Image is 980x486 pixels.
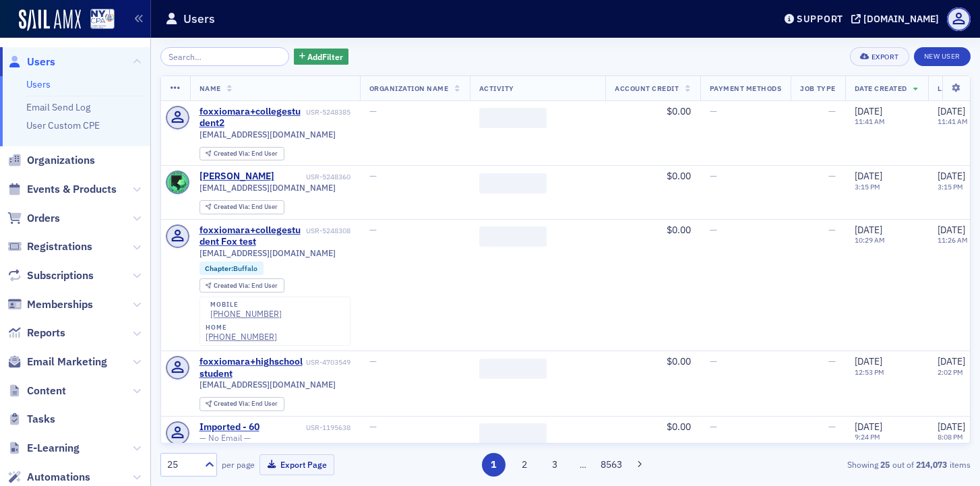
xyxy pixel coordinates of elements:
[27,153,95,168] span: Organizations
[855,84,907,93] span: Date Created
[306,358,350,367] div: USR-4703549
[206,332,277,342] a: [PHONE_NUMBER]
[667,105,691,117] span: $0.00
[479,359,547,379] span: ‌
[200,84,221,93] span: Name
[543,453,567,477] button: 3
[27,412,55,427] span: Tasks
[938,170,965,182] span: [DATE]
[19,9,81,31] img: SailAMX
[27,297,93,312] span: Memberships
[855,235,885,245] time: 10:29 AM
[200,147,284,161] div: Created Via: End User
[81,9,115,32] a: View Homepage
[7,268,94,283] a: Subscriptions
[200,421,259,433] a: Imported - 60
[27,470,90,485] span: Automations
[914,47,971,66] a: New User
[27,326,65,340] span: Reports
[7,470,90,485] a: Automations
[369,84,449,93] span: Organization Name
[205,264,233,273] span: Chapter :
[294,49,349,65] button: AddFilter
[259,454,334,475] button: Export Page
[183,11,215,27] h1: Users
[710,421,717,433] span: —
[214,399,251,408] span: Created Via :
[200,278,284,293] div: Created Via: End User
[828,105,836,117] span: —
[214,282,278,290] div: End User
[214,202,251,211] span: Created Via :
[797,13,843,25] div: Support
[7,412,55,427] a: Tasks
[800,84,835,93] span: Job Type
[200,248,336,258] span: [EMAIL_ADDRESS][DOMAIN_NAME]
[850,47,909,66] button: Export
[615,84,679,93] span: Account Credit
[27,384,66,398] span: Content
[482,453,506,477] button: 1
[710,224,717,236] span: —
[160,47,289,66] input: Search…
[938,432,963,442] time: 8:08 PM
[200,183,336,193] span: [EMAIL_ADDRESS][DOMAIN_NAME]
[214,149,251,158] span: Created Via :
[7,182,117,197] a: Events & Products
[7,55,55,69] a: Users
[851,14,944,24] button: [DOMAIN_NAME]
[200,171,274,183] a: [PERSON_NAME]
[26,119,100,131] a: User Custom CPE
[667,421,691,433] span: $0.00
[710,170,717,182] span: —
[710,105,717,117] span: —
[27,182,117,197] span: Events & Products
[27,55,55,69] span: Users
[710,355,717,367] span: —
[855,105,882,117] span: [DATE]
[200,356,304,379] a: foxxiomara+highschoolstudent
[27,355,107,369] span: Email Marketing
[27,211,60,226] span: Orders
[7,384,66,398] a: Content
[206,324,277,332] div: home
[7,355,107,369] a: Email Marketing
[600,453,623,477] button: 8563
[7,297,93,312] a: Memberships
[205,264,257,273] a: Chapter:Buffalo
[512,453,536,477] button: 2
[855,170,882,182] span: [DATE]
[667,224,691,236] span: $0.00
[855,432,880,442] time: 9:24 PM
[667,355,691,367] span: $0.00
[210,309,282,319] a: [PHONE_NUMBER]
[306,108,350,117] div: USR-5248385
[200,397,284,411] div: Created Via: End User
[855,182,880,191] time: 3:15 PM
[914,458,950,470] strong: 214,073
[90,9,115,30] img: SailAMX
[947,7,971,31] span: Profile
[828,421,836,433] span: —
[369,224,377,236] span: —
[276,173,350,181] div: USR-5248360
[306,226,350,235] div: USR-5248308
[667,170,691,182] span: $0.00
[200,262,264,275] div: Chapter:
[200,200,284,214] div: Created Via: End User
[369,355,377,367] span: —
[7,239,92,254] a: Registrations
[27,239,92,254] span: Registrations
[855,224,882,236] span: [DATE]
[479,173,547,193] span: ‌
[855,421,882,433] span: [DATE]
[369,105,377,117] span: —
[200,224,304,248] a: foxxiomara+collegestudent Fox test
[938,182,963,191] time: 3:15 PM
[938,235,968,245] time: 11:26 AM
